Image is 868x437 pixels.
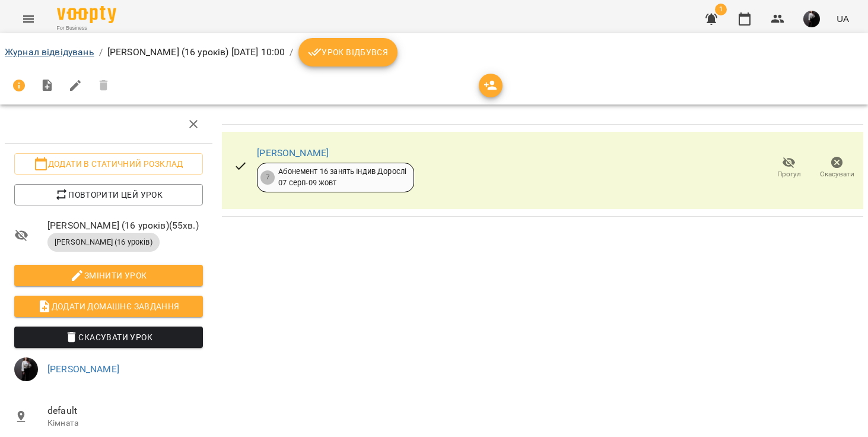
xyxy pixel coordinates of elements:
span: For Business [57,24,116,32]
a: Журнал відвідувань [5,46,94,58]
span: Прогул [777,169,801,179]
button: Menu [14,5,43,33]
span: Скасувати Урок [24,330,193,344]
span: Додати в статичний розклад [24,157,193,171]
span: default [47,404,203,418]
span: Додати домашнє завдання [24,299,193,313]
img: 221398f9b76cea843ea066afa9f58774.jpeg [803,11,820,27]
span: Скасувати [820,169,854,179]
span: UA [837,12,849,25]
button: Скасувати Урок [14,327,203,348]
a: [PERSON_NAME] [257,147,329,159]
button: Змінити урок [14,265,203,286]
a: [PERSON_NAME] [47,363,119,375]
p: Кімната [47,417,203,429]
span: [PERSON_NAME] (16 уроків) ( 55 хв. ) [47,218,203,233]
li: / [290,45,293,59]
button: Додати в статичний розклад [14,153,203,175]
button: UA [832,8,854,30]
nav: breadcrumb [5,38,863,66]
p: [PERSON_NAME] (16 уроків) [DATE] 10:00 [107,45,285,59]
span: Урок відбувся [308,45,389,59]
span: Повторити цей урок [24,188,193,202]
div: Абонемент 16 занять Індив Дорослі 07 серп - 09 жовт [278,166,406,188]
span: 1 [715,4,727,15]
button: Додати домашнє завдання [14,296,203,317]
li: / [99,45,103,59]
img: 221398f9b76cea843ea066afa9f58774.jpeg [14,357,38,381]
button: Скасувати [813,151,861,185]
button: Урок відбувся [298,38,398,66]
button: Повторити цей урок [14,184,203,205]
div: 7 [260,170,275,185]
span: [PERSON_NAME] (16 уроків) [47,237,160,248]
img: Voopty Logo [57,6,116,23]
span: Змінити урок [24,268,193,283]
button: Прогул [765,151,813,185]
